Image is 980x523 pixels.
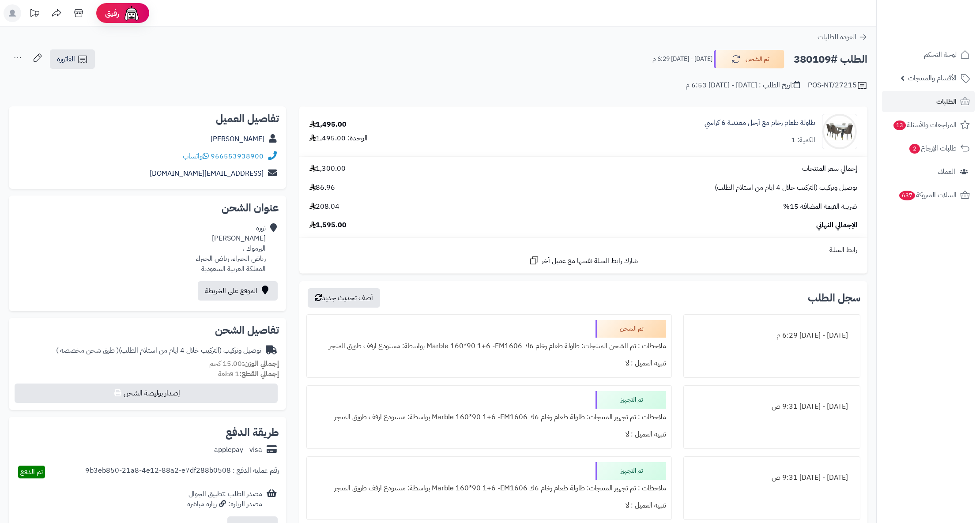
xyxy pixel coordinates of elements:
[309,183,335,193] span: 86.96
[123,4,140,22] img: ai-face.png
[196,223,266,274] div: نوره [PERSON_NAME] اليرموك ، رياض الخبراء، رياض الخبراء المملكة العربية السعودية
[16,113,279,124] h2: تفاصيل العميل
[187,499,262,509] div: مصدر الزيارة: زيارة مباشرة
[689,469,855,486] div: [DATE] - [DATE] 9:31 ص
[920,21,972,39] img: logo-2.png
[239,369,279,379] strong: إجمالي القطع:
[818,32,867,42] a: العودة للطلبات
[893,119,957,131] span: المراجعات والأسئلة
[214,445,262,455] div: applepay - visa
[85,466,279,478] div: رقم عملية الدفع : 9b3eb850-21a8-4e12-88a2-e7df288b0508
[882,138,975,159] a: طلبات الإرجاع2
[309,202,339,212] span: 208.04
[150,168,264,179] a: [EMAIL_ADDRESS][DOMAIN_NAME]
[936,95,957,108] span: الطلبات
[20,467,43,477] span: تم الدفع
[899,191,916,200] span: 637
[596,462,666,480] div: تم التجهيز
[16,325,279,335] h2: تفاصيل الشحن
[689,398,855,415] div: [DATE] - [DATE] 9:31 ص
[882,184,975,206] a: السلات المتروكة637
[689,327,855,344] div: [DATE] - [DATE] 6:29 م
[183,151,209,162] a: واتساب
[783,202,857,212] span: ضريبة القيمة المضافة 15%
[312,409,666,426] div: ملاحظات : تم تجهيز المنتجات: طاولة طعام رخام 6ك Marble 160*90 1+6 -EM1606 بواسطة: مستودع ارفف طوي...
[808,293,860,303] h3: سجل الطلب
[309,164,346,174] span: 1,300.00
[50,49,95,69] a: الفاتورة
[714,50,784,68] button: تم الشحن
[242,358,279,369] strong: إجمالي الوزن:
[909,144,920,154] span: 2
[312,426,666,443] div: تنبيه العميل : لا
[312,355,666,372] div: تنبيه العميل : لا
[705,118,815,128] a: طاولة طعام رخام مع أرجل معدنية 6 كراسي
[596,391,666,409] div: تم التجهيز
[893,120,906,130] span: 13
[312,480,666,497] div: ملاحظات : تم تجهيز المنتجات: طاولة طعام رخام 6ك Marble 160*90 1+6 -EM1606 بواسطة: مستودع ارفف طوي...
[908,72,957,84] span: الأقسام والمنتجات
[218,369,279,379] small: 1 قطعة
[23,4,45,24] a: تحديثات المنصة
[818,32,856,42] span: العودة للطلبات
[938,166,955,178] span: العملاء
[882,91,975,112] a: الطلبات
[57,54,75,64] span: الفاتورة
[309,220,347,230] span: 1,595.00
[56,346,261,356] div: توصيل وتركيب (التركيب خلال 4 ايام من استلام الطلب)
[15,384,278,403] button: إصدار بوليصة الشحن
[312,497,666,514] div: تنبيه العميل : لا
[308,288,380,308] button: أضف تحديث جديد
[924,49,957,61] span: لوحة التحكم
[882,161,975,182] a: العملاء
[226,427,279,438] h2: طريقة الدفع
[882,114,975,135] a: المراجعات والأسئلة13
[312,338,666,355] div: ملاحظات : تم الشحن المنتجات: طاولة طعام رخام 6ك Marble 160*90 1+6 -EM1606 بواسطة: مستودع ارفف طوي...
[529,255,638,266] a: شارك رابط السلة نفسها مع عميل آخر
[309,133,368,143] div: الوحدة: 1,495.00
[686,80,800,90] div: تاريخ الطلب : [DATE] - [DATE] 6:53 م
[898,189,957,201] span: السلات المتروكة
[882,44,975,65] a: لوحة التحكم
[652,55,712,64] small: [DATE] - [DATE] 6:29 م
[105,8,119,19] span: رفيق
[309,120,347,130] div: 1,495.00
[596,320,666,338] div: تم الشحن
[187,489,262,509] div: مصدر الطلب :تطبيق الجوال
[211,134,264,144] a: [PERSON_NAME]
[542,256,638,266] span: شارك رابط السلة نفسها مع عميل آخر
[16,203,279,213] h2: عنوان الشحن
[908,142,957,154] span: طلبات الإرجاع
[791,135,815,145] div: الكمية: 1
[715,183,857,193] span: توصيل وتركيب (التركيب خلال 4 ايام من استلام الطلب)
[198,281,278,301] a: الموقع على الخريطة
[802,164,857,174] span: إجمالي سعر المنتجات
[56,345,119,356] span: ( طرق شحن مخصصة )
[209,358,279,369] small: 15.00 كجم
[816,220,857,230] span: الإجمالي النهائي
[211,151,264,162] a: 966553938900
[794,50,867,68] h2: الطلب #380109
[822,114,857,149] img: 1706975238-110123010047-90x90.jpg
[808,80,867,91] div: POS-NT/27215
[303,245,864,255] div: رابط السلة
